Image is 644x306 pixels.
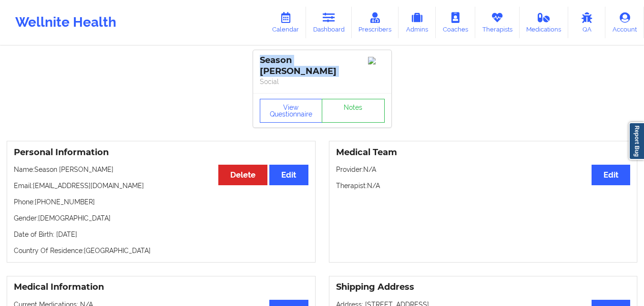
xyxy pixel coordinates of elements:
button: Edit [269,165,308,185]
h3: Shipping Address [336,282,631,293]
p: Phone: [PHONE_NUMBER] [14,197,308,207]
a: Account [605,7,644,38]
a: Dashboard [306,7,352,38]
div: Season [PERSON_NAME] [260,55,385,77]
button: Edit [592,165,630,185]
a: Calendar [265,7,306,38]
p: Therapist: N/A [336,181,631,190]
a: Coaches [436,7,475,38]
a: QA [568,7,605,38]
p: Social [260,77,385,86]
p: Country Of Residence: [GEOGRAPHIC_DATA] [14,246,308,255]
a: Prescribers [352,7,399,38]
a: Notes [322,99,385,123]
button: View Questionnaire [260,99,323,123]
p: Name: Season [PERSON_NAME] [14,165,308,174]
img: Image%2Fplaceholer-image.png [368,57,385,64]
p: Gender: [DEMOGRAPHIC_DATA] [14,213,308,223]
h3: Personal Information [14,147,308,158]
a: Report Bug [629,122,644,160]
p: Provider: N/A [336,165,631,174]
p: Email: [EMAIL_ADDRESS][DOMAIN_NAME] [14,181,308,190]
h3: Medical Team [336,147,631,158]
h3: Medical Information [14,282,308,293]
a: Therapists [475,7,520,38]
a: Admins [399,7,436,38]
p: Date of Birth: [DATE] [14,230,308,239]
button: Delete [218,165,267,185]
a: Medications [520,7,569,38]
